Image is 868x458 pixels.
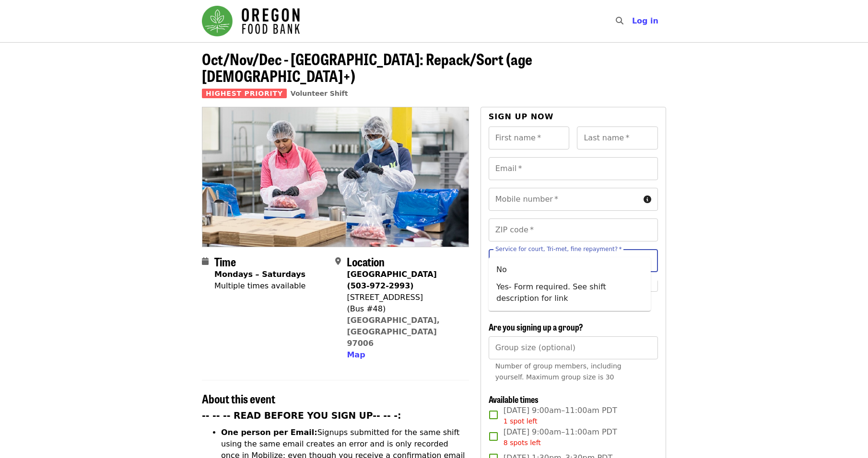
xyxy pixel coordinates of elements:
span: Available times [489,393,539,405]
i: search icon [616,16,623,25]
span: 8 spots left [504,439,541,447]
strong: -- -- -- READ BEFORE YOU SIGN UP-- -- -: [202,411,401,421]
a: Volunteer Shift [291,90,348,97]
button: Map [347,349,365,361]
span: Log in [632,16,658,25]
img: Oct/Nov/Dec - Beaverton: Repack/Sort (age 10+) organized by Oregon Food Bank [202,107,469,246]
button: Clear [629,254,642,267]
button: Log in [624,11,666,31]
i: map-marker-alt icon [335,257,341,266]
li: Yes- Form required. See shift description for link [489,278,651,307]
span: Are you signing up a group? [489,321,583,333]
img: Oregon Food Bank - Home [202,6,300,36]
strong: One person per Email: [221,428,317,437]
span: 1 spot left [504,417,538,425]
input: Mobile number [489,188,640,211]
span: About this event [202,390,275,407]
span: Sign up now [489,112,554,121]
div: Multiple times available [214,280,305,292]
i: circle-info icon [644,195,651,204]
label: Service for court, Tri-met, fine repayment? [495,246,622,252]
button: Close [641,254,655,267]
span: Location [347,253,385,270]
input: [object Object] [489,336,658,359]
input: Email [489,157,658,180]
li: No [489,261,651,278]
span: Number of group members, including yourself. Maximum group size is 30 [495,362,622,381]
span: Map [347,350,365,359]
input: First name [489,126,570,149]
span: Oct/Nov/Dec - [GEOGRAPHIC_DATA]: Repack/Sort (age [DEMOGRAPHIC_DATA]+) [202,47,532,87]
input: Last name [577,126,658,149]
span: Highest Priority [202,89,287,98]
span: Time [214,253,236,270]
strong: [GEOGRAPHIC_DATA] (503-972-2993) [347,270,436,290]
i: calendar icon [202,257,209,266]
strong: Mondays – Saturdays [214,270,305,279]
a: [GEOGRAPHIC_DATA], [GEOGRAPHIC_DATA] 97006 [347,316,440,348]
input: Search [629,10,637,33]
div: (Bus #48) [347,303,461,315]
span: [DATE] 9:00am–11:00am PDT [504,426,617,448]
div: [STREET_ADDRESS] [347,292,461,303]
input: ZIP code [489,218,658,241]
span: [DATE] 9:00am–11:00am PDT [504,405,617,426]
